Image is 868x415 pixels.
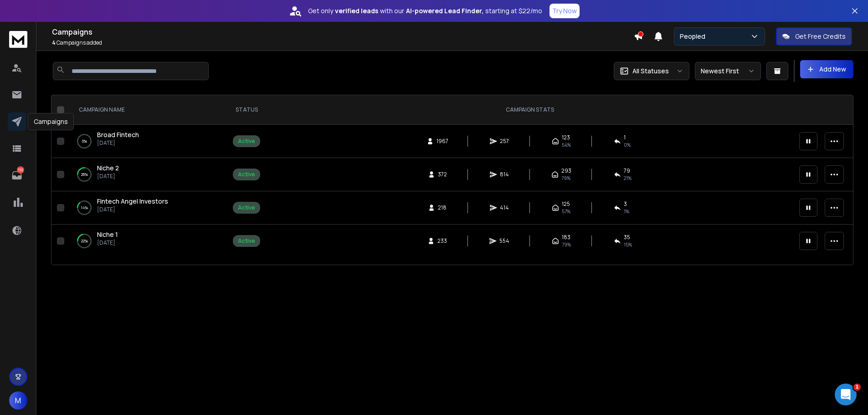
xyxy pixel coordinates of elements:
a: 110 [8,166,26,184]
span: 814 [500,171,509,178]
button: M [9,391,27,410]
strong: verified leads [335,6,378,15]
span: 1 % [624,208,629,215]
button: Add New [800,60,853,78]
span: 4 [52,39,56,46]
p: 0 % [82,137,87,146]
button: Newest First [695,62,761,80]
div: Active [238,171,255,178]
div: Active [238,138,255,145]
span: 372 [438,171,447,178]
td: 0%Broad Fintech[DATE] [68,125,227,158]
p: Get only with our starting at $22/mo [308,6,542,15]
div: Active [238,204,255,211]
p: [DATE] [97,139,139,147]
span: 414 [500,204,509,211]
th: CAMPAIGN STATS [266,95,794,125]
img: logo [9,31,27,48]
button: Try Now [550,4,580,18]
span: 15 % [624,241,632,248]
a: Fintech Angel Investors [97,197,168,206]
td: 14%Fintech Angel Investors[DATE] [68,191,227,225]
p: 110 [17,166,24,174]
span: 554 [499,237,509,245]
span: 1 [624,134,626,141]
span: 257 [500,138,509,145]
span: 79 [624,167,630,174]
h1: Campaigns [52,26,634,37]
div: Active [238,237,255,245]
iframe: Intercom live chat [835,384,857,405]
p: All Statuses [632,67,669,76]
a: Broad Fintech [97,130,139,139]
p: [DATE] [97,206,168,213]
span: 35 [624,234,630,241]
span: 218 [438,204,447,211]
button: Get Free Credits [776,27,852,46]
th: STATUS [227,95,266,125]
span: 79 % [562,241,571,248]
span: 1967 [437,138,448,145]
td: 22%Niche 1[DATE] [68,225,227,258]
p: 14 % [81,203,88,212]
p: Get Free Credits [795,32,846,41]
div: Campaigns [28,113,74,130]
span: 293 [561,167,571,174]
span: Broad Fintech [97,130,139,139]
span: 0 % [624,141,631,149]
span: 79 % [561,174,570,182]
p: [DATE] [97,173,119,180]
span: 54 % [562,141,571,149]
p: Peopled [680,32,709,41]
span: 233 [437,237,447,245]
p: [DATE] [97,239,118,246]
strong: AI-powered Lead Finder, [406,6,483,15]
span: 125 [562,200,570,208]
p: Campaigns added [52,39,634,46]
span: 1 [853,384,861,391]
span: 21 % [624,174,632,182]
td: 26%Niche 2[DATE] [68,158,227,191]
span: 57 % [562,208,570,215]
p: 22 % [81,236,88,246]
a: Niche 1 [97,230,118,239]
p: Try Now [552,6,577,15]
span: 3 [624,200,627,208]
a: Niche 2 [97,164,119,173]
th: CAMPAIGN NAME [68,95,227,125]
span: 123 [562,134,570,141]
span: Niche 2 [97,164,119,172]
p: 26 % [81,170,88,179]
span: 183 [562,234,570,241]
